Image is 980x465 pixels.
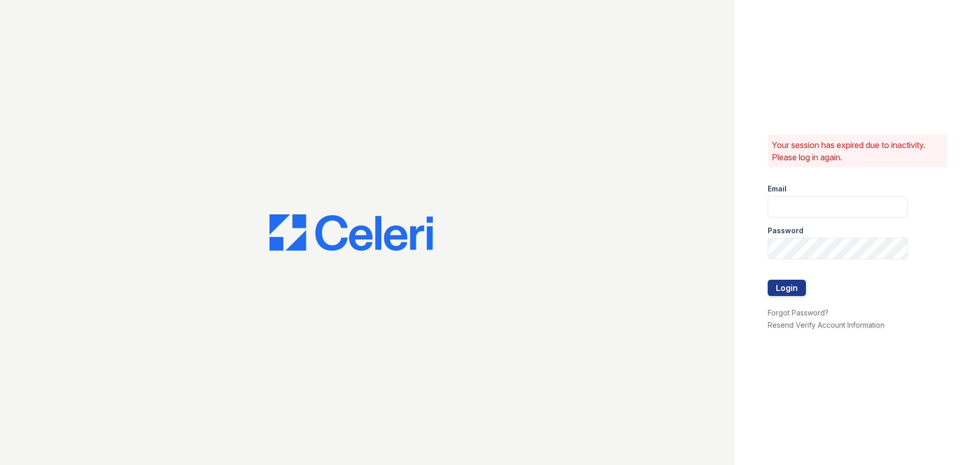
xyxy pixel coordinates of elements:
img: CE_Logo_Blue-a8612792a0a2168367f1c8372b55b34899dd931a85d93a1a3d3e32e68fde9ad4.png [269,214,433,251]
label: Email [768,184,787,194]
a: Resend Verify Account Information [768,321,885,329]
a: Forgot Password? [768,308,828,317]
p: Your session has expired due to inactivity. Please log in again. [772,139,943,163]
label: Password [768,226,803,236]
button: Login [768,280,806,296]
